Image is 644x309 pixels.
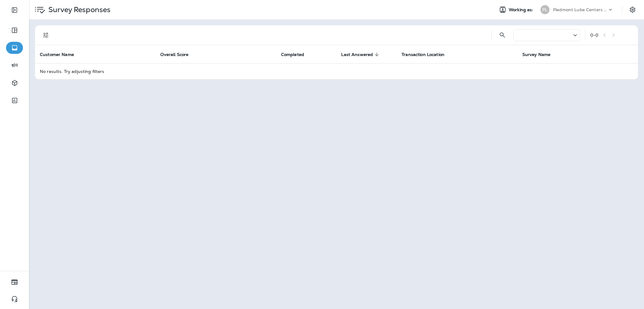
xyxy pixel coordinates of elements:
span: Last Answered [341,52,373,57]
span: Survey Name [522,52,551,57]
span: Working as: [509,7,534,12]
td: No results. Try adjusting filters [35,63,638,79]
span: Overall Score [160,52,188,57]
button: Filters [40,29,52,41]
div: PL [540,5,549,14]
span: Transaction Location [402,52,444,57]
p: Piedmont Lube Centers LLC [553,7,607,12]
p: Survey Responses [46,5,111,14]
span: Survey Name [522,52,559,57]
span: Overall Score [160,52,196,57]
span: Transaction Location [402,52,452,57]
span: Completed [281,52,304,57]
span: Last Answered [341,52,381,57]
button: Search Survey Responses [496,29,508,41]
button: Expand Sidebar [6,4,23,16]
span: Customer Name [40,52,82,57]
span: Completed [281,52,312,57]
span: Customer Name [40,52,74,57]
button: Settings [627,4,638,15]
div: 0 - 0 [590,33,598,38]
